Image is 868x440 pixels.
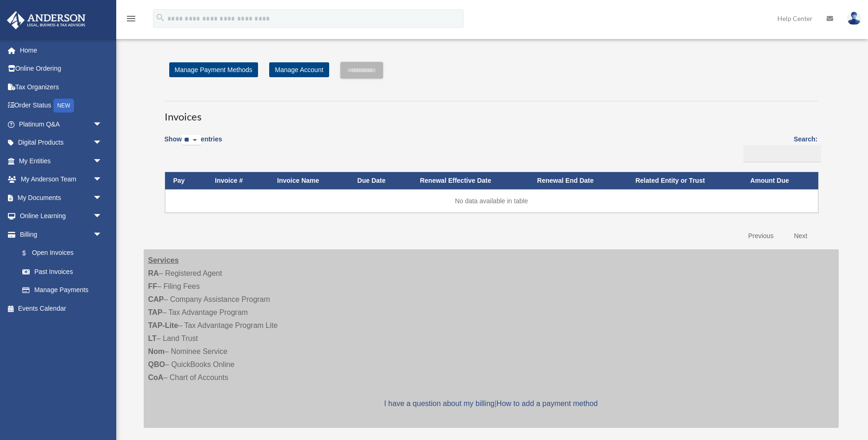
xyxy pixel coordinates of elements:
[169,62,258,77] a: Manage Payment Methods
[53,99,74,113] div: NEW
[7,133,116,152] a: Digital Productsarrow_drop_down
[7,299,116,318] a: Events Calendar
[144,249,839,428] div: – Registered Agent – Filing Fees – Company Assistance Program – Tax Advantage Program – Tax Advan...
[148,347,165,355] strong: Nom
[269,172,349,189] th: Invoice Name: activate to sort column ascending
[13,244,107,263] a: $Open Invoices
[165,101,818,124] h3: Invoices
[93,170,112,189] span: arrow_drop_down
[126,13,137,24] i: menu
[7,152,116,170] a: My Entitiesarrow_drop_down
[182,135,201,146] select: Showentries
[148,295,164,303] strong: CAP
[497,400,598,407] a: How to add a payment method
[384,400,494,407] a: I have a question about my billing
[148,256,179,264] strong: Services
[7,78,116,96] a: Tax Organizers
[165,172,207,189] th: Pay: activate to sort column descending
[13,281,112,300] a: Manage Payments
[148,397,834,410] p: |
[93,133,112,153] span: arrow_drop_down
[741,227,780,246] a: Previous
[742,172,818,189] th: Amount Due: activate to sort column ascending
[165,133,222,155] label: Show entries
[787,227,815,246] a: Next
[13,262,112,281] a: Past Invoices
[93,207,112,226] span: arrow_drop_down
[7,207,116,226] a: Online Learningarrow_drop_down
[7,60,116,78] a: Online Ordering
[27,247,32,259] span: $
[7,115,116,133] a: Platinum Q&Aarrow_drop_down
[269,62,329,77] a: Manage Account
[7,188,116,207] a: My Documentsarrow_drop_down
[93,188,112,207] span: arrow_drop_down
[126,16,137,24] a: menu
[627,172,742,189] th: Related Entity or Trust: activate to sort column ascending
[93,152,112,171] span: arrow_drop_down
[148,282,158,290] strong: FF
[165,189,818,213] td: No data available in table
[148,321,179,329] strong: TAP-Lite
[93,225,112,244] span: arrow_drop_down
[7,96,116,115] a: Order StatusNEW
[155,13,166,23] i: search
[847,12,861,25] img: User Pic
[4,11,88,29] img: Anderson Advisors Platinum Portal
[7,225,112,244] a: Billingarrow_drop_down
[148,360,165,368] strong: QBO
[743,145,821,163] input: Search:
[148,373,164,381] strong: CoA
[349,172,412,189] th: Due Date: activate to sort column ascending
[411,172,529,189] th: Renewal Effective Date: activate to sort column ascending
[7,41,116,60] a: Home
[148,269,159,277] strong: RA
[7,170,116,189] a: My Anderson Teamarrow_drop_down
[148,308,163,316] strong: TAP
[206,172,269,189] th: Invoice #: activate to sort column ascending
[148,334,157,342] strong: LT
[740,133,818,162] label: Search:
[93,115,112,134] span: arrow_drop_down
[529,172,627,189] th: Renewal End Date: activate to sort column ascending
